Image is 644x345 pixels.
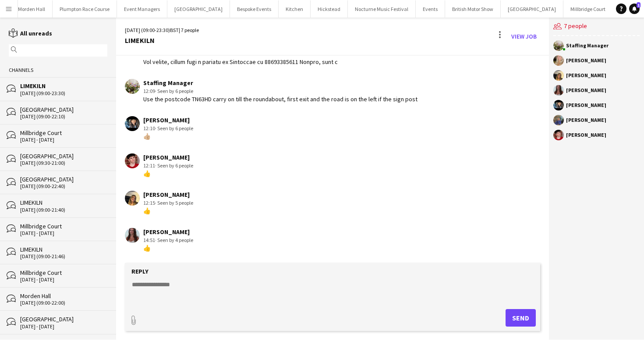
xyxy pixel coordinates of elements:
span: · Seen by 6 people [155,162,193,169]
button: Plumpton Race Course [53,0,117,18]
a: View Job [508,29,540,43]
div: [PERSON_NAME] [143,228,193,236]
div: 👍 [143,207,193,215]
div: [GEOGRAPHIC_DATA] [20,175,107,183]
div: [DATE] (09:00-22:00) [20,300,107,306]
div: LIMEKILN [125,36,199,44]
div: Staffing Manager [566,43,609,48]
div: [PERSON_NAME] [566,103,606,108]
div: Morden Hall [20,292,107,300]
div: [DATE] (09:00-23:30) | 7 people [125,26,199,34]
div: [PERSON_NAME] [143,153,193,161]
div: LIMEKILN [20,82,107,90]
div: 7 people [553,18,640,36]
div: 👍 [143,244,193,252]
div: [PERSON_NAME] [566,88,606,93]
span: · Seen by 6 people [155,125,193,132]
div: [DATE] - [DATE] [20,230,107,236]
div: [DATE] - [DATE] [20,277,107,283]
div: [DATE] - [DATE] [20,324,107,330]
button: Morden Hall [11,0,53,18]
span: · Seen by 6 people [155,88,193,94]
div: 14:51 [143,236,193,244]
div: [PERSON_NAME] [566,58,606,63]
div: [DATE] (09:00-22:40) [20,183,107,189]
div: [GEOGRAPHIC_DATA] [20,152,107,160]
div: Millbridge Court [20,129,107,137]
span: · Seen by 4 people [155,237,193,243]
label: Reply [131,267,149,275]
div: Millbridge Court [20,269,107,277]
button: Send [506,309,536,327]
button: [GEOGRAPHIC_DATA] [167,0,230,18]
button: Events [416,0,445,18]
div: Millbridge Court [20,222,107,230]
div: 👍🏼 [143,132,193,140]
div: 12:09 [143,87,418,95]
button: Nocturne Music Festival [348,0,416,18]
div: [DATE] - [DATE] [20,137,107,143]
div: Staffing Manager [143,79,418,87]
div: [DATE] (09:00-21:46) [20,253,107,260]
span: 1 [637,2,640,8]
div: [DATE] (09:30-21:00) [20,160,107,166]
div: 12:11 [143,162,193,170]
a: All unreads [9,29,52,37]
div: Use the postcode TN63HD carry on till the roundabout, first exit and the road is on the left if t... [143,95,418,103]
button: Hickstead [311,0,348,18]
div: [DATE] (09:00-21:40) [20,207,107,213]
span: BST [170,27,179,33]
div: [DATE] (09:00-23:30) [20,90,107,96]
button: British Motor Show [445,0,501,18]
button: Millbridge Court [563,0,613,18]
button: Kitchen [279,0,311,18]
div: 12:15 [143,199,193,207]
div: 👍 [143,170,193,178]
a: 1 [629,4,640,14]
button: [GEOGRAPHIC_DATA] [501,0,563,18]
div: [DATE] (09:00-22:10) [20,114,107,120]
div: [PERSON_NAME] [143,191,193,199]
div: [PERSON_NAME] [566,73,606,78]
div: [PERSON_NAME] [566,117,606,123]
div: 12:10 [143,124,193,132]
button: Event Managers [117,0,167,18]
div: [PERSON_NAME] [566,132,606,138]
div: LIMEKILN [20,245,107,253]
div: LIMEKILN [20,199,107,206]
div: [GEOGRAPHIC_DATA] [20,315,107,323]
div: [GEOGRAPHIC_DATA] [20,106,107,114]
div: [PERSON_NAME] [143,116,193,124]
button: Bespoke Events [230,0,279,18]
span: · Seen by 5 people [155,199,193,206]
